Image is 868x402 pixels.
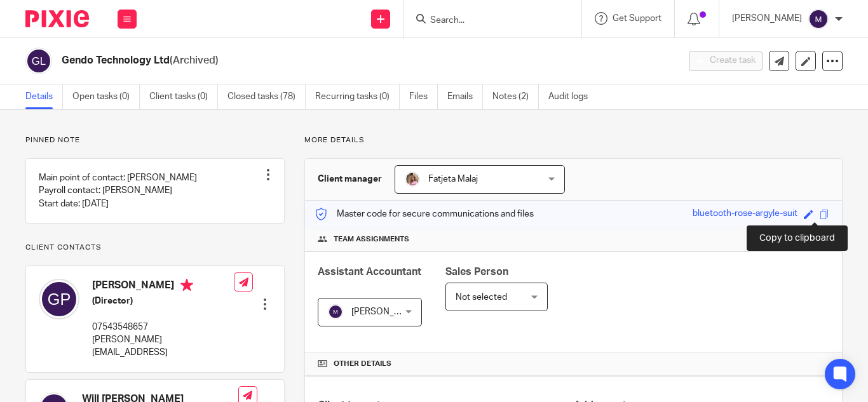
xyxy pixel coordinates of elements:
[315,208,534,220] p: Master code for secure communications and files
[445,267,508,277] span: Sales Person
[39,279,79,319] img: svg%3E
[25,48,52,74] img: svg%3E
[315,84,400,109] a: Recurring tasks (0)
[613,14,661,23] span: Get Support
[62,54,548,67] h2: Gendo Technology Ltd
[428,175,478,184] span: Fatjeta Malaj
[72,84,140,109] a: Open tasks (0)
[25,135,285,145] p: Pinned note
[447,84,483,109] a: Emails
[92,279,234,295] h4: [PERSON_NAME]
[304,135,843,145] p: More details
[409,84,438,109] a: Files
[92,295,234,307] h5: (Director)
[25,243,285,253] p: Client contacts
[170,55,219,65] span: (Archived)
[808,9,829,29] img: svg%3E
[693,207,797,222] div: bluetooth-rose-argyle-suit
[25,84,63,109] a: Details
[318,173,382,185] h3: Client manager
[334,359,391,369] span: Other details
[548,84,597,109] a: Audit logs
[92,321,234,333] p: 07543548657
[456,293,507,302] span: Not selected
[318,267,421,277] span: Assistant Accountant
[25,10,89,27] img: Pixie
[351,307,421,316] span: [PERSON_NAME]
[328,304,343,319] img: svg%3E
[732,12,802,25] p: [PERSON_NAME]
[180,279,193,291] i: Primary
[689,51,763,71] button: Create task
[334,234,409,245] span: Team assignments
[429,15,543,27] input: Search
[149,84,218,109] a: Client tasks (0)
[405,171,420,187] img: MicrosoftTeams-image%20(5).png
[492,84,539,109] a: Notes (2)
[227,84,306,109] a: Closed tasks (78)
[92,333,234,359] p: [PERSON_NAME][EMAIL_ADDRESS]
